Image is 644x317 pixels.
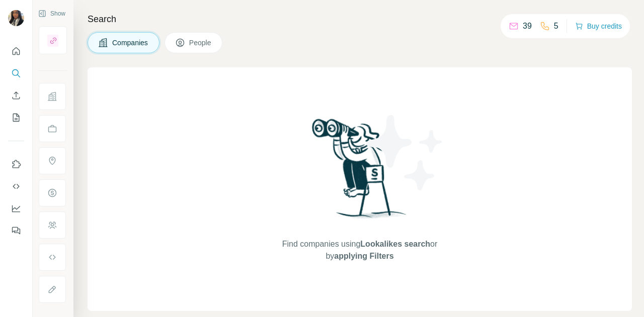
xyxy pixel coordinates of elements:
p: 5 [554,20,558,32]
span: Companies [112,38,149,48]
img: Surfe Illustration - Woman searching with binoculars [307,116,412,228]
span: People [189,38,212,48]
p: 39 [523,20,532,32]
button: Use Surfe API [8,177,24,195]
button: Use Surfe on LinkedIn [8,155,24,173]
span: applying Filters [334,252,393,260]
img: Surfe Illustration - Stars [360,108,450,198]
button: Quick start [8,42,24,60]
button: Search [8,64,24,82]
button: Show [31,6,72,21]
button: Enrich CSV [8,86,24,104]
button: Dashboard [8,199,24,218]
button: My lists [8,109,24,127]
button: Buy credits [575,19,622,33]
span: Lookalikes search [360,240,430,248]
img: Avatar [8,10,24,26]
span: Find companies using or by [279,238,440,262]
h4: Search [88,12,632,26]
button: Feedback [8,222,24,240]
